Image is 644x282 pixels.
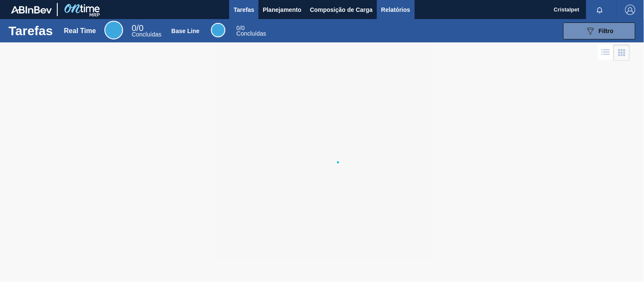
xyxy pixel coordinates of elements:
[310,5,373,15] span: Composição de Carga
[132,23,143,33] span: / 0
[132,23,136,33] span: 0
[563,22,636,39] button: Filtro
[236,25,240,31] span: 0
[8,26,53,36] h1: Tarefas
[236,25,266,36] div: Base Line
[263,5,301,15] span: Planejamento
[381,5,410,15] span: Relatórios
[64,27,96,35] div: Real Time
[625,5,636,15] img: Logout
[11,6,52,14] img: TNhmsLtSVTkK8tSr43FrP2fwEKptu5GPRR3wAAAABJRU5ErkJggg==
[236,30,266,37] span: Concluídas
[104,21,123,39] div: Real Time
[132,25,161,37] div: Real Time
[233,5,254,15] span: Tarefas
[599,28,614,34] span: Filtro
[172,28,200,34] div: Base Line
[236,25,245,31] span: / 0
[132,31,161,38] span: Concluídas
[586,4,613,16] button: Notificações
[211,23,225,37] div: Base Line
